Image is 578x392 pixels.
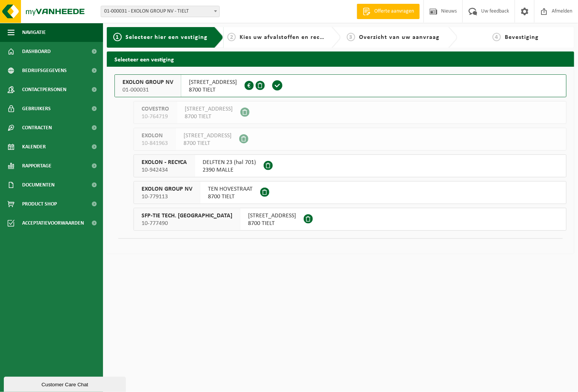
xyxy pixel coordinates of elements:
[126,34,208,40] span: Selecteer hier een vestiging
[134,154,567,177] button: EXOLON - RECYCA 10-942434 DELFTEN 23 (hal 701)2390 MALLE
[142,212,232,220] span: SFP-TIE TECH. [GEOGRAPHIC_DATA]
[185,113,233,120] span: 8700 TIELT
[248,220,296,227] span: 8700 TIELT
[185,105,233,113] span: [STREET_ADDRESS]
[113,33,122,41] span: 1
[208,193,253,201] span: 8700 TIELT
[142,193,192,201] span: 10-779113
[203,159,256,166] span: DELFTEN 23 (hal 701)
[22,214,84,233] span: Acceptatievoorwaarden
[101,6,219,17] span: 01-000031 - EXOLON GROUP NV - TIELT
[22,194,57,214] span: Product Shop
[184,132,232,140] span: [STREET_ADDRESS]
[4,375,127,392] iframe: chat widget
[122,79,173,86] span: EXOLON GROUP NV
[22,156,52,175] span: Rapportage
[142,220,232,227] span: 10-777490
[22,80,66,99] span: Contactpersonen
[134,208,567,231] button: SFP-TIE TECH. [GEOGRAPHIC_DATA] 10-777490 [STREET_ADDRESS]8700 TIELT
[248,212,296,220] span: [STREET_ADDRESS]
[122,86,173,94] span: 01-000031
[142,185,192,193] span: EXOLON GROUP NV
[359,34,440,40] span: Overzicht van uw aanvraag
[22,42,51,61] span: Dashboard
[372,8,416,15] span: Offerte aanvragen
[357,4,420,19] a: Offerte aanvragen
[22,23,46,42] span: Navigatie
[22,137,46,156] span: Kalender
[142,140,168,147] span: 10-841963
[142,105,169,113] span: COVESTRO
[114,74,567,97] button: EXOLON GROUP NV 01-000031 [STREET_ADDRESS]8700 TIELT
[227,33,236,41] span: 2
[189,79,237,86] span: [STREET_ADDRESS]
[240,34,345,40] span: Kies uw afvalstoffen en recipiënten
[22,118,52,137] span: Contracten
[142,132,168,140] span: EXOLON
[493,33,501,41] span: 4
[347,33,355,41] span: 3
[142,166,187,174] span: 10-942434
[189,86,237,94] span: 8700 TIELT
[22,175,55,194] span: Documenten
[142,159,187,166] span: EXOLON - RECYCA
[101,6,220,17] span: 01-000031 - EXOLON GROUP NV - TIELT
[184,140,232,147] span: 8700 TIELT
[142,113,169,120] span: 10-764719
[203,166,256,174] span: 2390 MALLE
[22,61,67,80] span: Bedrijfsgegevens
[208,185,253,193] span: TEN HOVESTRAAT
[22,99,51,118] span: Gebruikers
[107,51,574,66] h2: Selecteer een vestiging
[134,181,567,204] button: EXOLON GROUP NV 10-779113 TEN HOVESTRAAT8700 TIELT
[505,34,539,40] span: Bevestiging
